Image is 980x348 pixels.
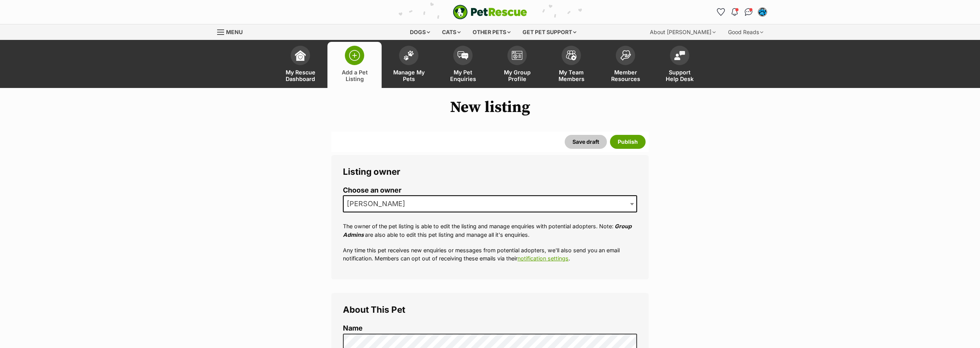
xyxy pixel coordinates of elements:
div: Other pets [467,24,516,40]
p: The owner of the pet listing is able to edit the listing and manage enquiries with potential adop... [343,222,637,239]
button: Save draft [565,135,607,149]
a: My Pet Enquiries [436,42,490,88]
a: Menu [217,24,248,38]
span: Support Help Desk [662,69,697,82]
em: Group Admins [343,223,632,238]
span: Manage My Pets [391,69,426,82]
span: Lisa Green [343,195,637,212]
a: Member Resources [598,42,653,88]
span: Member Resources [608,69,643,82]
img: help-desk-icon-fdf02630f3aa405de69fd3d07c3f3aa587a6932b1a1747fa1d2bba05be0121f9.svg [674,51,685,60]
button: Notifications [728,6,741,18]
span: My Pet Enquiries [445,69,480,82]
ul: Account quick links [714,6,769,18]
div: Good Reads [723,24,769,40]
img: dashboard-icon-eb2f2d2d3e046f16d808141f083e7271f6b2e854fb5c12c21221c1fb7104beca.svg [295,50,306,61]
img: Lisa Green profile pic [759,8,766,16]
span: Add a Pet Listing [337,69,372,82]
div: Cats [437,24,466,40]
a: Manage My Pets [382,42,436,88]
a: Support Help Desk [653,42,707,88]
img: notifications-46538b983faf8c2785f20acdc204bb7945ddae34d4c08c2a6579f10ce5e182be.svg [732,8,738,16]
img: pet-enquiries-icon-7e3ad2cf08bfb03b45e93fb7055b45f3efa6380592205ae92323e6603595dc1f.svg [457,51,468,60]
img: member-resources-icon-8e73f808a243e03378d46382f2149f9095a855e16c252ad45f914b54edf8863c.svg [620,50,631,60]
label: Choose an owner [343,186,637,195]
span: My Team Members [554,69,589,82]
img: manage-my-pets-icon-02211641906a0b7f246fdf0571729dbe1e7629f14944591b6c1af311fb30b64b.svg [403,50,414,60]
img: group-profile-icon-3fa3cf56718a62981997c0bc7e787c4b2cf8bcc04b72c1350f741eb67cf2f40e.svg [512,51,523,60]
a: My Group Profile [490,42,544,88]
span: About This Pet [343,304,405,315]
img: chat-41dd97257d64d25036548639549fe6c8038ab92f7586957e7f3b1b290dea8141.svg [745,8,753,16]
a: My Team Members [544,42,598,88]
div: Dogs [404,24,435,40]
span: My Rescue Dashboard [283,69,318,82]
span: Lisa Green [344,198,413,209]
label: Name [343,324,637,332]
a: notification settings [517,255,569,262]
span: Listing owner [343,166,400,177]
button: Publish [610,135,646,149]
a: Favourites [714,6,727,18]
div: Get pet support [517,24,582,40]
span: My Group Profile [500,69,535,82]
img: add-pet-listing-icon-0afa8454b4691262ce3f59096e99ab1cd57d4a30225e0717b998d2c9b9846f56.svg [349,50,360,61]
p: Any time this pet receives new enquiries or messages from potential adopters, we'll also send you... [343,246,637,263]
a: PetRescue [453,5,527,19]
img: logo-e224e6f780fb5917bec1dbf3a21bbac754714ae5b6737aabdf751b685950b380.svg [453,5,527,19]
a: My Rescue Dashboard [273,42,327,88]
a: Conversations [742,6,755,18]
span: Menu [226,29,243,35]
button: My account [756,6,769,18]
div: About [PERSON_NAME] [644,24,721,40]
img: team-members-icon-5396bd8760b3fe7c0b43da4ab00e1e3bb1a5d9ba89233759b79545d2d3fc5d0d.svg [566,50,577,60]
a: Add a Pet Listing [327,42,382,88]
